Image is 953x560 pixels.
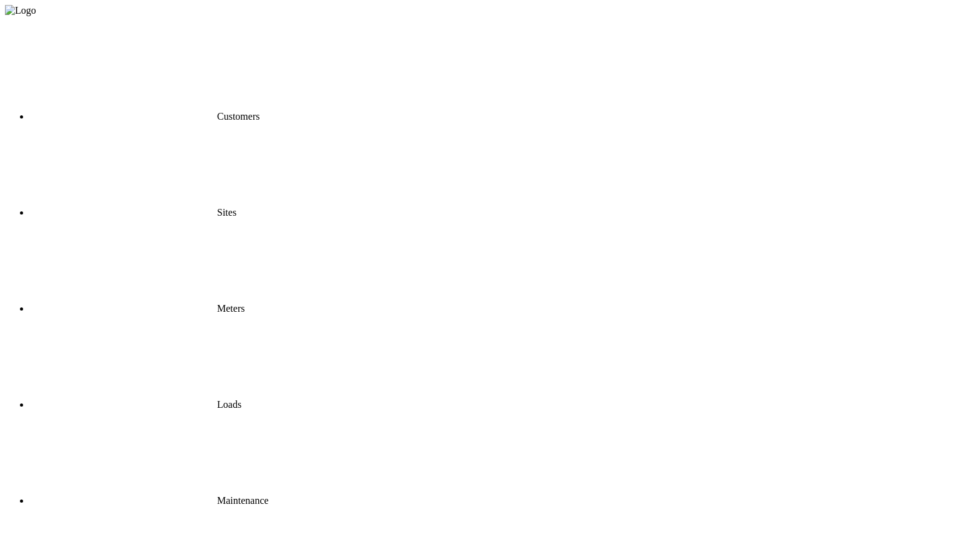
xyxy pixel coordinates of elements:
a: Sites [30,207,236,218]
a: Customers [30,111,259,122]
a: Meters [30,303,244,314]
a: Maintenance [30,495,269,506]
img: Logo [5,5,36,16]
a: Loads [30,399,241,410]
